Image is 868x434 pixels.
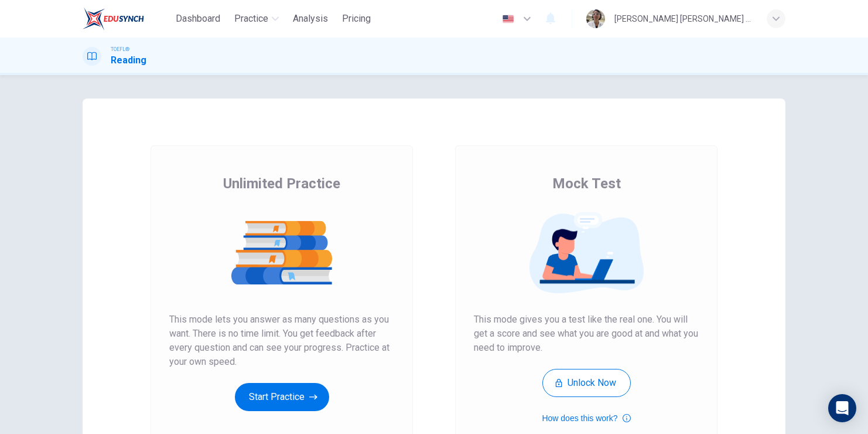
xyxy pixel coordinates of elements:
[337,8,375,29] button: Pricing
[288,8,333,29] button: Analysis
[234,12,268,26] span: Practice
[293,12,328,26] span: Analysis
[230,8,283,29] button: Practice
[83,7,144,30] img: EduSynch logo
[542,369,631,397] button: Unlock Now
[111,45,129,53] span: TOEFL®
[83,7,171,30] a: EduSynch logo
[586,9,605,28] img: Profile picture
[169,313,394,369] span: This mode lets you answer as many questions as you want. There is no time limit. You get feedback...
[542,411,630,425] button: How does this work?
[176,12,220,26] span: Dashboard
[111,53,146,67] h1: Reading
[171,8,225,29] button: Dashboard
[342,12,371,26] span: Pricing
[501,15,515,23] img: en
[474,313,699,355] span: This mode gives you a test like the real one. You will get a score and see what you are good at a...
[235,383,329,411] button: Start Practice
[552,174,621,193] span: Mock Test
[614,12,753,26] div: [PERSON_NAME] [PERSON_NAME] [PERSON_NAME]
[223,174,340,193] span: Unlimited Practice
[828,394,856,422] div: Open Intercom Messenger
